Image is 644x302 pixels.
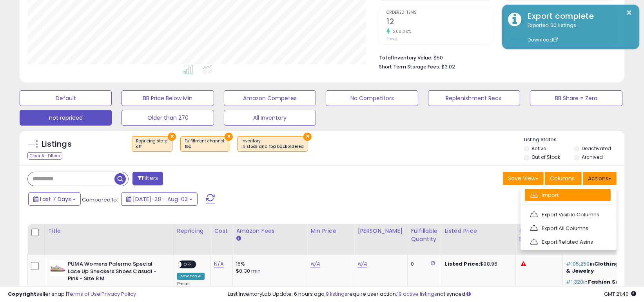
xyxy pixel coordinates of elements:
[441,63,455,70] span: $3.02
[181,261,194,268] span: OFF
[136,144,168,149] div: off
[525,222,611,234] a: Export All Columns
[228,291,636,298] div: Last InventoryLab Update: 6 hours ago, require user action, not synced.
[68,261,163,284] b: PUMA Womens Palermo Special Lace Up Sneakers Shoes Casual - Pink - Size 8 M
[20,90,112,106] button: Default
[132,172,163,185] button: Filters
[582,154,603,160] label: Archived
[8,290,36,298] strong: Copyright
[532,154,560,160] label: Out of Stock
[177,273,205,280] div: Amazon AI
[121,192,198,206] button: [DATE]-28 - Aug-03
[67,290,100,298] a: Terms of Use
[310,227,351,235] div: Min Price
[466,291,471,297] i: Click here to read more about un-synced listings.
[444,227,512,235] div: Listed Price
[626,8,633,18] button: ×
[379,52,611,62] li: $50
[604,290,636,298] span: 2025-08-11 21:40 GMT
[214,227,229,235] div: Cost
[524,136,624,144] p: Listing States:
[444,261,510,268] div: $98.96
[444,260,480,268] b: Listed Price:
[532,145,546,152] label: Active
[397,290,437,298] a: 19 active listings
[50,261,66,276] img: 31VnjCJp-pL._SL40_.jpg
[224,110,316,126] button: All Inventory
[48,227,171,235] div: Title
[20,110,112,126] button: not repriced
[177,227,207,235] div: Repricing
[411,227,438,243] div: Fulfillable Quantity
[386,11,493,15] span: Ordered Items
[310,260,320,268] a: N/A
[522,22,633,44] div: Exported 60 listings.
[225,133,233,141] button: ×
[379,63,440,70] b: Short Term Storage Fees:
[122,90,214,106] button: BB Price Below Min
[411,261,435,268] div: 0
[27,152,62,160] div: Clear All Filters
[545,172,582,185] button: Columns
[525,189,611,201] a: Import
[357,260,367,268] a: N/A
[588,278,639,286] span: Fashion Sneakers
[42,139,72,150] h5: Listings
[102,290,136,298] a: Privacy Policy
[566,279,643,286] p: in
[40,195,71,203] span: Last 7 Days
[525,209,611,221] a: Export Visible Columns
[168,133,176,141] button: ×
[566,260,590,268] span: #105,259
[503,172,544,185] button: Save View
[236,227,304,235] div: Amazon Fees
[224,90,316,106] button: Amazon Competes
[185,144,225,149] div: fba
[8,291,136,298] div: seller snap | |
[122,110,214,126] button: Older than 270
[326,290,347,298] a: 9 listings
[566,261,643,275] p: in
[519,227,559,243] div: Current Buybox Price
[236,261,301,268] div: 15%
[214,260,223,268] a: N/A
[522,11,633,22] div: Export complete
[357,227,404,235] div: [PERSON_NAME]
[566,278,583,286] span: #1,320
[386,17,493,28] h2: 12
[428,90,520,106] button: Replenishment Recs.
[525,236,611,248] a: Export Related Asins
[583,172,617,185] button: Actions
[241,144,304,149] div: in stock and fba backordered
[28,192,81,206] button: Last 7 Days
[582,145,611,152] label: Deactivated
[236,235,241,242] small: Amazon Fees.
[241,138,304,150] span: Inventory :
[236,268,301,275] div: $0.30 min
[390,29,412,34] small: 200.00%
[133,195,188,203] span: [DATE]-28 - Aug-03
[550,174,575,182] span: Columns
[326,90,418,106] button: No Competitors
[386,36,397,41] small: Prev: 4
[82,196,118,203] span: Compared to:
[528,36,558,43] a: Download
[303,133,312,141] button: ×
[136,138,168,150] span: Repricing state :
[566,260,639,275] span: Clothing, Shoes & Jewelry
[379,54,432,61] b: Total Inventory Value:
[530,90,622,106] button: BB Share = Zero
[185,138,225,150] span: Fulfillment channel :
